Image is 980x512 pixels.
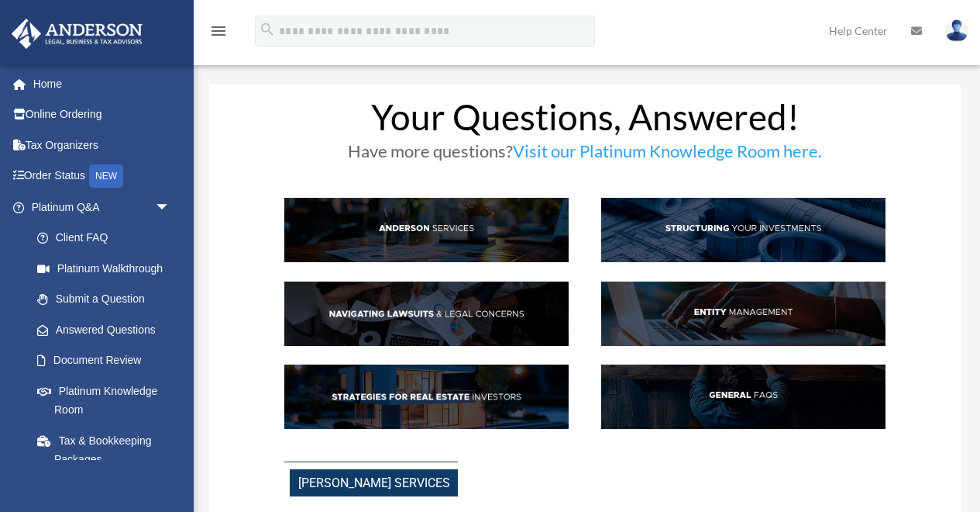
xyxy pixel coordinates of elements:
[284,143,885,168] h3: Have more questions?
[7,19,147,49] img: Anderson Advisors Platinum Portal
[11,192,194,223] a: Platinum Q&Aarrow_drop_down
[11,161,194,192] a: Order StatusNEW
[22,223,186,254] a: Client FAQ
[22,345,194,376] a: Document Review
[945,19,968,42] img: User Pic
[22,284,194,315] a: Submit a Question
[11,99,194,130] a: Online Ordering
[209,27,228,40] a: menu
[284,282,569,346] img: NavLaw_hdr
[601,198,885,262] img: StructInv_hdr
[22,375,194,425] a: Platinum Knowledge Room
[22,425,194,475] a: Tax & Bookkeeping Packages
[513,140,822,169] a: Visit our Platinum Knowledge Room here.
[284,99,885,143] h1: Your Questions, Answered!
[284,365,569,429] img: StratsRE_hdr
[259,21,276,38] i: search
[22,253,194,284] a: Platinum Walkthrough
[22,314,194,345] a: Answered Questions
[11,68,194,99] a: Home
[89,164,123,188] div: NEW
[284,198,569,262] img: AndServ_hdr
[11,130,194,161] a: Tax Organizers
[601,282,885,346] img: EntManag_hdr
[209,22,228,40] i: menu
[601,365,885,429] img: GenFAQ_hdr
[155,192,186,223] span: arrow_drop_down
[290,469,458,496] span: [PERSON_NAME] Services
